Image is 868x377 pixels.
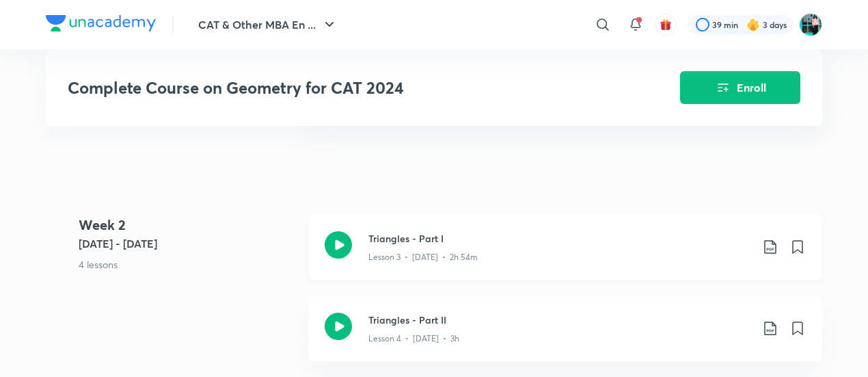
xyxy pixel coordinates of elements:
button: CAT & Other MBA En ... [190,11,346,38]
img: Company Logo [46,15,156,31]
a: Company Logo [46,15,156,35]
p: 4 lessons [79,257,297,272]
p: Lesson 3 • [DATE] • 2h 54m [368,251,478,263]
img: streak [746,18,760,31]
img: avatar [660,18,672,31]
button: avatar [655,14,677,36]
img: VIDISHA PANDEY [799,13,822,36]
h4: Week 2 [79,215,297,235]
h3: Triangles - Part I [368,231,751,246]
a: Triangles - Part ILesson 3 • [DATE] • 2h 54m [308,215,822,296]
h3: Triangles - Part II [368,313,751,327]
h5: [DATE] - [DATE] [79,235,297,252]
button: Enroll [680,71,800,104]
h3: Complete Course on Geometry for CAT 2024 [68,78,603,98]
p: Lesson 4 • [DATE] • 3h [368,333,459,345]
